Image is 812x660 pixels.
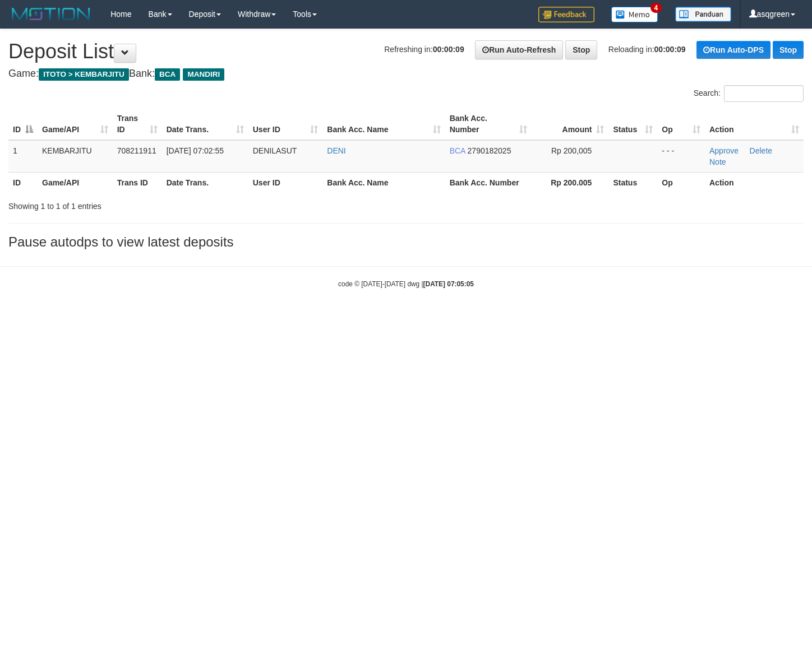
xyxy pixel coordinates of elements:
[8,40,804,63] h1: Deposit List
[8,108,38,140] th: ID: activate to sort column descending
[538,7,594,22] img: Feedback.jpg
[155,68,180,81] span: BCA
[8,235,804,249] h3: Pause autodps to view latest deposits
[705,108,804,140] th: Action: activate to sort column ascending
[475,40,563,59] a: Run Auto-Refresh
[38,172,113,193] th: Game/API
[551,146,592,155] span: Rp 200,005
[450,146,465,155] span: BCA
[248,108,323,140] th: User ID: activate to sort column ascending
[675,7,731,22] img: panduan.png
[8,6,94,22] img: MOTION_logo.png
[113,172,162,193] th: Trans ID
[8,172,38,193] th: ID
[608,172,657,193] th: Status
[608,108,657,140] th: Status: activate to sort column ascending
[39,68,129,81] span: ITOTO > KEMBARJITU
[8,68,804,80] h4: Game: Bank:
[338,280,474,288] small: code © [DATE]-[DATE] dwg |
[253,146,297,155] span: DENILASUT
[248,172,323,193] th: User ID
[694,85,804,102] label: Search:
[384,45,464,54] span: Refreshing in:
[654,45,686,54] strong: 00:00:09
[709,157,726,166] a: Note
[724,85,804,102] input: Search:
[608,45,686,54] span: Reloading in:
[532,108,608,140] th: Amount: activate to sort column ascending
[750,146,772,155] a: Delete
[657,140,705,173] td: - - -
[117,146,156,155] span: 708211911
[322,172,445,193] th: Bank Acc. Name
[8,196,330,212] div: Showing 1 to 1 of 1 entries
[532,172,608,193] th: Rp 200.005
[183,68,224,81] span: MANDIRI
[696,41,771,59] a: Run Auto-DPS
[709,146,739,155] a: Approve
[423,280,474,288] strong: [DATE] 07:05:05
[657,108,705,140] th: Op: activate to sort column ascending
[38,108,113,140] th: Game/API: activate to sort column ascending
[162,108,248,140] th: Date Trans.: activate to sort column ascending
[38,140,113,173] td: KEMBARJITU
[327,146,345,155] a: DENI
[705,172,804,193] th: Action
[167,146,224,155] span: [DATE] 07:02:55
[322,108,445,140] th: Bank Acc. Name: activate to sort column ascending
[433,45,464,54] strong: 00:00:09
[468,146,511,155] span: Copy 2790182025 to clipboard
[657,172,705,193] th: Op
[445,172,532,193] th: Bank Acc. Number
[113,108,162,140] th: Trans ID: activate to sort column ascending
[650,3,662,13] span: 4
[162,172,248,193] th: Date Trans.
[773,41,804,59] a: Stop
[565,40,597,59] a: Stop
[8,140,38,173] td: 1
[445,108,532,140] th: Bank Acc. Number: activate to sort column ascending
[611,7,658,22] img: Button%20Memo.svg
